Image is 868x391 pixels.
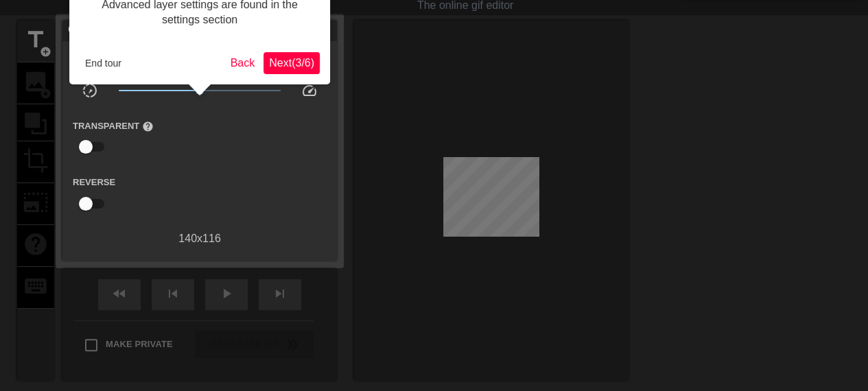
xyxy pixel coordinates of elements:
span: skip_next [272,285,288,302]
button: Back [225,52,261,74]
label: Reverse [73,176,115,189]
label: Transparent [73,119,154,133]
span: play_arrow [218,285,235,302]
span: fast_rewind [111,285,128,302]
span: skip_previous [165,285,181,302]
span: title [23,27,49,53]
span: Make Private [106,337,173,351]
div: 140 x 116 [62,230,337,247]
span: add_circle [40,46,51,58]
div: Gif Settings [62,21,337,41]
span: help [142,121,154,132]
button: End tour [80,53,127,73]
span: Next ( 3 / 6 ) [269,57,314,69]
button: Next [263,52,320,74]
